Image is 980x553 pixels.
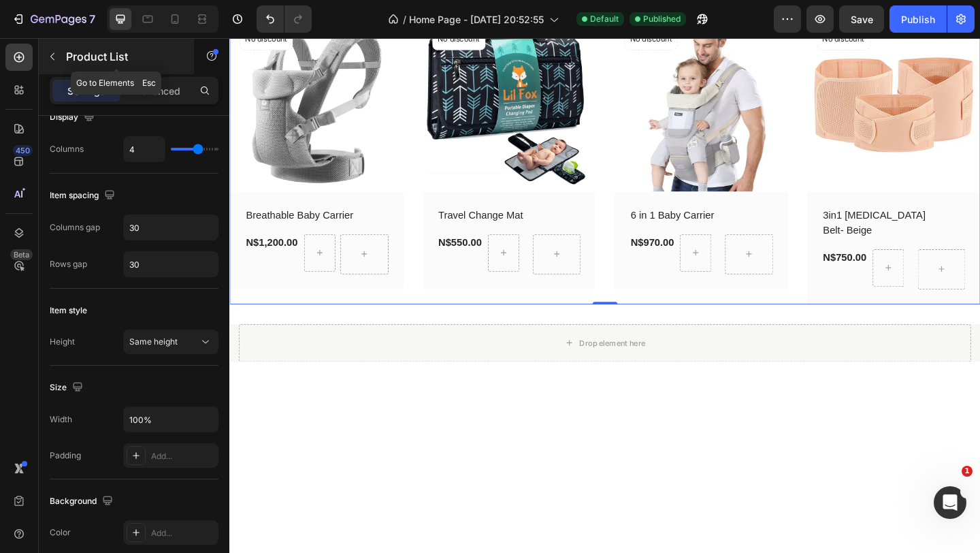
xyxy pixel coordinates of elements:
[50,108,97,127] div: Display
[151,450,215,462] div: Add...
[50,526,71,539] div: Color
[435,213,485,232] div: N$970.00
[851,14,873,25] span: Save
[124,252,218,276] input: Auto
[226,183,361,202] a: Travel Change Mat
[67,84,105,98] p: Settings
[89,11,95,27] p: 7
[50,449,81,462] div: Padding
[50,143,84,155] div: Columns
[643,13,681,25] span: Published
[124,215,218,240] input: Auto
[644,230,694,249] div: N$750.00
[229,38,980,553] iframe: Design area
[226,213,276,232] div: N$550.00
[16,183,151,202] a: Breathable Baby Carrier
[403,12,406,27] span: /
[435,183,570,202] a: 6 in 1 Baby Carrier
[50,336,75,348] div: Height
[124,137,165,161] input: Auto
[889,5,947,33] button: Publish
[151,527,215,539] div: Add...
[901,12,935,27] div: Publish
[129,336,178,347] span: Same height
[10,249,33,260] div: Beta
[50,304,87,317] div: Item style
[839,5,884,33] button: Save
[380,326,453,337] div: Drop element here
[50,258,87,270] div: Rows gap
[934,486,966,519] iframe: Intercom live chat
[16,213,76,232] div: N$1,200.00
[66,48,182,65] p: Product List
[50,187,118,205] div: Item spacing
[124,407,218,432] input: Auto
[123,330,218,354] button: Same height
[644,183,779,219] a: 3in1 [MEDICAL_DATA] Belt- Beige
[134,84,180,98] p: Advanced
[962,466,973,477] span: 1
[50,379,86,397] div: Size
[50,413,72,426] div: Width
[50,221,100,234] div: Columns gap
[5,5,101,33] button: 7
[50,492,116,511] div: Background
[409,12,544,27] span: Home Page - [DATE] 20:52:55
[590,13,619,25] span: Default
[13,145,33,156] div: 450
[257,5,312,33] div: Undo/Redo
